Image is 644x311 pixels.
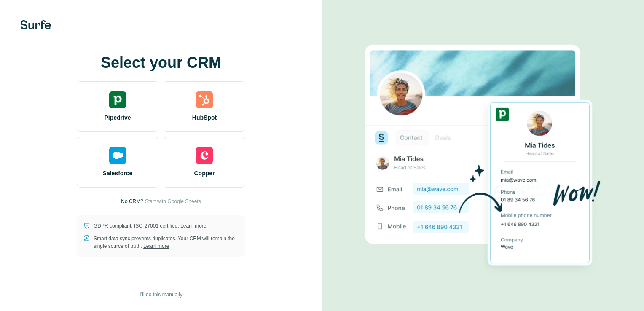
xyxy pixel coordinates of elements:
[94,235,239,250] p: Smart data sync prevents duplicates. Your CRM will remain the single source of truth.
[196,147,213,164] img: copper's logo
[77,54,245,71] h1: Select your CRM
[121,198,143,205] p: No CRM?
[94,222,206,230] p: GDPR compliant. ISO-27001 certified.
[104,113,131,122] span: Pipedrive
[180,223,206,229] a: Learn more
[109,147,126,164] img: salesforce's logo
[192,113,217,122] span: HubSpot
[109,91,126,108] img: pipedrive's logo
[365,30,601,281] img: PIPEDRIVE image
[140,291,182,298] span: I’ll do this manually
[196,91,213,108] img: hubspot's logo
[103,169,133,177] span: Salesforce
[194,169,215,177] span: Copper
[143,243,169,249] a: Learn more
[145,198,201,205] button: Start with Google Sheets
[134,288,188,301] button: I’ll do this manually
[20,20,51,29] img: Surfe's logo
